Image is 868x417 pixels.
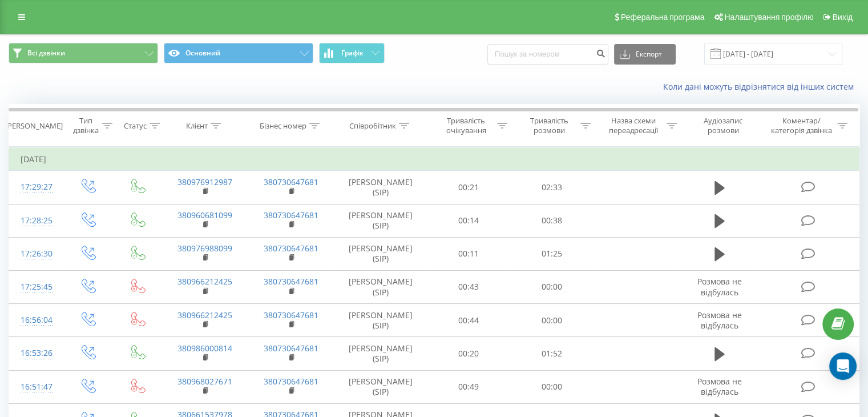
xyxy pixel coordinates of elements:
[427,237,510,270] td: 00:11
[427,171,510,204] td: 00:21
[604,116,664,135] div: Назва схеми переадресації
[510,304,593,337] td: 00:00
[427,270,510,303] td: 00:43
[186,121,208,131] div: Клієнт
[319,43,385,63] button: Графік
[510,270,593,303] td: 00:00
[334,304,427,337] td: [PERSON_NAME] (SIP)
[21,243,51,265] div: 17:26:30
[264,376,318,387] a: 380730647681
[9,148,859,171] td: [DATE]
[9,43,158,63] button: Всі дзвінки
[264,177,318,187] a: 380730647681
[768,116,834,135] div: Коментар/категорія дзвінка
[334,337,427,370] td: [PERSON_NAME] (SIP)
[697,376,742,397] span: Розмова не відбулась
[264,243,318,254] a: 380730647681
[72,116,99,135] div: Тип дзвінка
[264,310,318,320] a: 380730647681
[510,237,593,270] td: 01:25
[177,276,232,287] a: 380966212425
[438,116,495,135] div: Тривалість очікування
[264,343,318,354] a: 380730647681
[124,121,147,131] div: Статус
[21,176,51,198] div: 17:29:27
[334,171,427,204] td: [PERSON_NAME] (SIP)
[510,171,593,204] td: 02:33
[621,13,705,22] span: Реферальна програма
[349,121,396,131] div: Співробітник
[177,376,232,387] a: 380968027671
[427,337,510,370] td: 00:20
[427,370,510,403] td: 00:49
[334,270,427,303] td: [PERSON_NAME] (SIP)
[177,310,232,320] a: 380966212425
[334,204,427,237] td: [PERSON_NAME] (SIP)
[21,376,51,398] div: 16:51:47
[21,342,51,364] div: 16:53:26
[427,204,510,237] td: 00:14
[697,276,742,297] span: Розмова не відбулась
[334,237,427,270] td: [PERSON_NAME] (SIP)
[177,343,232,354] a: 380986000814
[260,121,306,131] div: Бізнес номер
[829,352,857,380] div: Open Intercom Messenger
[520,116,578,135] div: Тривалість розмови
[724,13,813,22] span: Налаштування профілю
[177,243,232,254] a: 380976988099
[264,210,318,220] a: 380730647681
[21,276,51,298] div: 17:25:45
[164,43,313,63] button: Основний
[21,309,51,331] div: 16:56:04
[510,204,593,237] td: 00:38
[510,337,593,370] td: 01:52
[487,44,608,65] input: Пошук за номером
[427,304,510,337] td: 00:44
[690,116,757,135] div: Аудіозапис розмови
[27,49,65,58] span: Всі дзвінки
[177,210,232,220] a: 380960681099
[334,370,427,403] td: [PERSON_NAME] (SIP)
[663,81,859,92] a: Коли дані можуть відрізнятися вiд інших систем
[833,13,853,22] span: Вихід
[21,210,51,232] div: 17:28:25
[177,177,232,187] a: 380976912987
[5,121,63,131] div: [PERSON_NAME]
[341,49,364,57] span: Графік
[614,44,676,65] button: Експорт
[510,370,593,403] td: 00:00
[697,310,742,331] span: Розмова не відбулась
[264,276,318,287] a: 380730647681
